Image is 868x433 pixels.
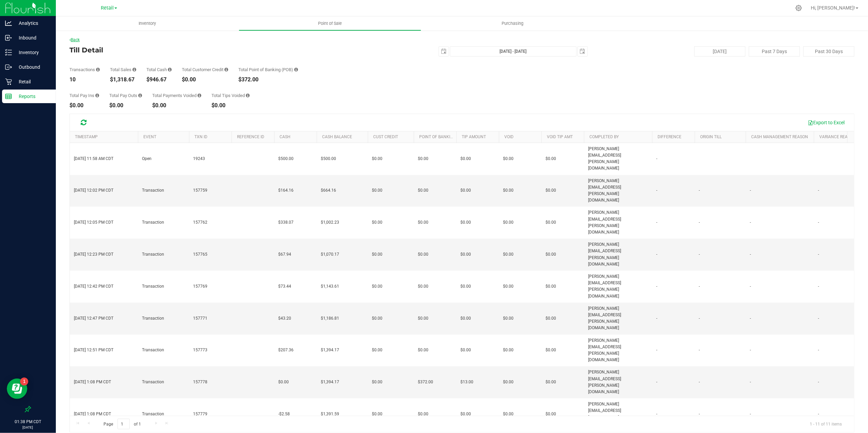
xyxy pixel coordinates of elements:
[418,251,428,258] span: $0.00
[750,219,751,226] span: -
[193,283,207,290] span: 157769
[278,156,294,162] span: $500.00
[546,251,556,258] span: $0.00
[142,283,164,290] span: Transaction
[132,67,136,72] i: Sum of all successful, non-voided payment transaction amounts (excluding tips and transaction fee...
[547,134,573,139] a: Void Tip Amt
[142,251,164,258] span: Transaction
[462,134,486,139] a: Tip Amount
[493,20,533,27] span: Purchasing
[98,419,147,429] span: Page of 1
[12,19,53,27] p: Analytics
[750,347,751,353] span: -
[418,411,428,417] span: $0.00
[460,411,471,417] span: $0.00
[96,67,100,72] i: Count of all successful payment transactions, possibly including voids, refunds, and cash-back fr...
[211,93,250,98] div: Total Tips Voided
[421,16,604,31] a: Purchasing
[819,134,856,139] a: Variance Reason
[656,379,657,385] span: -
[750,411,751,417] span: -
[74,347,113,353] span: [DATE] 12:51 PM CDT
[74,219,113,226] span: [DATE] 12:05 PM CDT
[578,47,587,56] span: select
[418,187,428,194] span: $0.00
[237,134,264,139] a: REFERENCE ID
[321,347,339,353] span: $1,394.17
[803,117,849,128] button: Export to Excel
[152,93,201,98] div: Total Payments Voided
[749,46,800,57] button: Past 7 Days
[12,48,53,57] p: Inventory
[321,251,339,258] span: $1,070.17
[278,283,291,290] span: $73.44
[193,187,207,194] span: 157759
[588,209,648,236] span: [PERSON_NAME][EMAIL_ADDRESS][PERSON_NAME][DOMAIN_NAME]
[503,156,514,162] span: $0.00
[372,187,382,194] span: $0.00
[69,46,331,54] h4: Till Detail
[439,47,448,56] span: select
[588,273,648,300] span: [PERSON_NAME][EMAIL_ADDRESS][PERSON_NAME][DOMAIN_NAME]
[460,219,471,226] span: $0.00
[460,283,471,290] span: $0.00
[818,283,819,290] span: -
[546,347,556,353] span: $0.00
[658,134,681,139] a: Difference
[278,347,294,353] span: $207.36
[503,379,514,385] span: $0.00
[110,77,136,82] div: $1,318.67
[694,46,745,57] button: [DATE]
[109,93,142,98] div: Total Pay Outs
[656,219,657,226] span: -
[656,156,657,162] span: -
[372,283,382,290] span: $0.00
[20,378,28,386] iframe: Resource center unread badge
[321,315,339,322] span: $1,186.81
[418,283,428,290] span: $0.00
[460,347,471,353] span: $0.00
[278,219,294,226] span: $338.07
[656,187,657,194] span: -
[818,315,819,322] span: -
[794,5,803,11] div: Manage settings
[74,187,113,194] span: [DATE] 12:02 PM CDT
[69,67,100,72] div: Transactions
[588,337,648,364] span: [PERSON_NAME][EMAIL_ADDRESS][PERSON_NAME][DOMAIN_NAME]
[143,134,156,139] a: Event
[110,67,136,72] div: Total Sales
[5,93,12,100] inline-svg: Reports
[142,315,164,322] span: Transaction
[504,134,514,139] a: Void
[460,251,471,258] span: $0.00
[5,78,12,85] inline-svg: Retail
[146,67,172,72] div: Total Cash
[503,251,514,258] span: $0.00
[503,315,514,322] span: $0.00
[74,379,111,385] span: [DATE] 1:08 PM CDT
[12,34,53,42] p: Inbound
[280,134,290,139] a: Cash
[372,347,382,353] span: $0.00
[588,241,648,268] span: [PERSON_NAME][EMAIL_ADDRESS][PERSON_NAME][DOMAIN_NAME]
[372,411,382,417] span: $0.00
[12,92,53,100] p: Reports
[278,187,294,194] span: $164.16
[372,251,382,258] span: $0.00
[699,187,700,194] span: -
[211,103,250,108] div: $0.00
[818,187,819,194] span: -
[129,20,165,27] span: Inventory
[503,411,514,417] span: $0.00
[460,156,471,162] span: $0.00
[142,156,152,162] span: Open
[168,67,172,72] i: Sum of all successful, non-voided cash payment transaction amounts (excluding tips and transactio...
[503,283,514,290] span: $0.00
[138,93,142,98] i: Sum of all cash pay-outs removed from the till within the date range.
[818,411,819,417] span: -
[699,379,700,385] span: -
[142,347,164,353] span: Transaction
[818,379,819,385] span: -
[503,219,514,226] span: $0.00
